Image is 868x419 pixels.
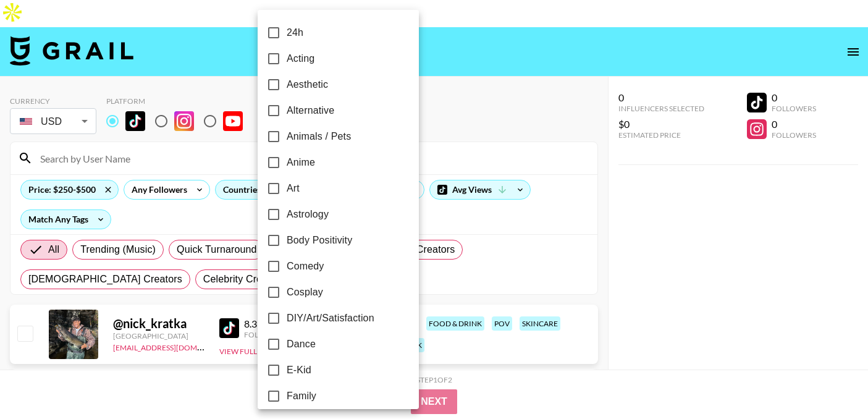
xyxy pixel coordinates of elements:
span: Family [287,389,316,404]
span: 24h [287,25,303,40]
span: Anime [287,155,315,170]
iframe: Drift Widget Chat Controller [806,357,853,404]
span: Cosplay [287,285,323,300]
span: Art [287,181,300,196]
span: Animals / Pets [287,129,351,144]
span: DIY/Art/Satisfaction [287,311,374,326]
span: Alternative [287,103,334,118]
span: E-Kid [287,363,311,378]
span: Astrology [287,207,329,222]
span: Body Positivity [287,233,352,248]
span: Aesthetic [287,77,328,92]
span: Comedy [287,259,324,274]
span: Acting [287,51,314,66]
span: Dance [287,337,316,352]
